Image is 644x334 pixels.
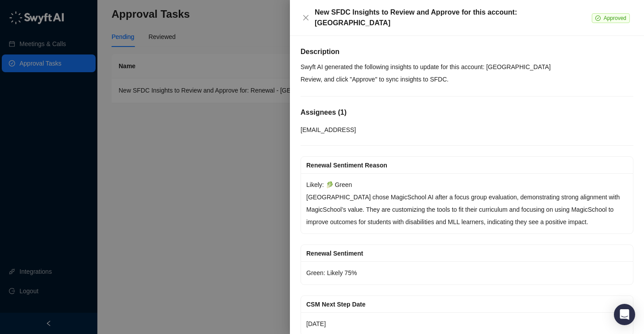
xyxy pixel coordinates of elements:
[301,107,633,118] h5: Assignees ( 1 )
[301,126,356,133] span: [EMAIL_ADDRESS]
[614,304,635,325] div: Open Intercom Messenger
[306,299,628,309] div: CSM Next Step Date
[315,7,592,28] div: New SFDC Insights to Review and Approve for this account: [GEOGRAPHIC_DATA]
[301,61,633,73] p: Swyft AI generated the following insights to update for this account: [GEOGRAPHIC_DATA]
[306,179,628,228] p: Likely: 🥬 Green [GEOGRAPHIC_DATA] chose MagicSchool AI after a focus group evaluation, demonstrat...
[306,318,628,330] p: [DATE]
[301,73,633,85] p: Review, and click "Approve" to sync insights to SFDC.
[301,12,311,23] button: Close
[301,47,633,57] h5: Description
[604,15,626,21] span: Approved
[306,267,628,279] p: Green: Likely 75%
[306,160,628,170] div: Renewal Sentiment Reason
[306,249,628,258] div: Renewal Sentiment
[595,16,601,21] span: check-circle
[302,14,309,21] span: close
